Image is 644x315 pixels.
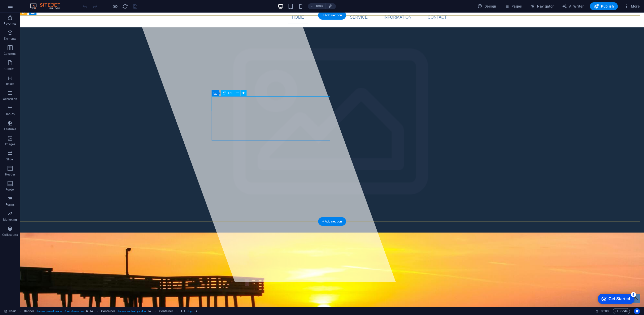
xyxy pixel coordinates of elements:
[37,1,42,6] div: 5
[4,308,17,314] a: Click to cancel selection. Double-click to open Pages
[159,308,173,314] span: Click to select. Double-click to edit
[2,233,18,237] p: Collections
[181,308,185,314] span: Click to select. Double-click to edit
[594,4,614,9] span: Publish
[318,217,346,226] div: + Add section
[562,4,584,9] span: AI Writer
[117,308,146,314] span: . banner-content .parallax
[122,3,128,9] button: reload
[4,3,41,13] div: Get Started 5 items remaining, 0% complete
[590,2,618,10] button: Publish
[4,22,16,26] p: Favorites
[624,4,640,9] span: More
[502,2,524,10] button: Pages
[5,67,16,71] p: Content
[112,3,118,9] button: Click here to leave preview mode and continue editing
[4,52,16,56] p: Columns
[5,142,15,146] p: Images
[4,37,17,41] p: Elements
[6,112,15,116] p: Tables
[101,308,115,314] span: Click to select. Double-click to edit
[195,310,197,312] i: Element contains an animation
[5,172,15,176] p: Header
[6,188,15,192] p: Footer
[318,11,346,20] div: + Add section
[187,308,193,314] span: . logo
[634,308,640,314] button: Usercentrics
[86,310,88,312] i: This element is a customizable preset
[504,4,522,9] span: Pages
[3,97,17,101] p: Accordion
[622,2,642,10] button: More
[530,4,554,9] span: Navigator
[90,310,93,312] i: This element contains a background
[122,4,128,9] i: Reload page
[15,6,36,10] div: Get Started
[475,2,498,10] button: Design
[595,308,609,314] h6: Session time
[228,92,232,95] span: H1
[6,203,15,207] p: Forms
[601,308,609,314] span: 00 00
[6,82,14,86] p: Boxes
[308,3,326,9] button: 100%
[528,2,556,10] button: Navigator
[560,2,586,10] button: AI Writer
[24,308,198,314] nav: breadcrumb
[4,127,16,131] p: Features
[36,308,84,314] span: . banner .preset-banner-v3-wireframe-one
[24,308,34,314] span: Click to select. Double-click to edit
[477,4,496,9] span: Design
[315,3,324,9] h6: 100%
[29,3,67,9] img: Editor Logo
[329,4,333,9] i: On resize automatically adjust zoom level to fit chosen device.
[613,308,630,314] button: Code
[615,308,628,314] span: Code
[3,218,17,222] p: Marketing
[6,157,14,161] p: Slider
[604,309,605,313] span: :
[148,310,151,312] i: This element contains a background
